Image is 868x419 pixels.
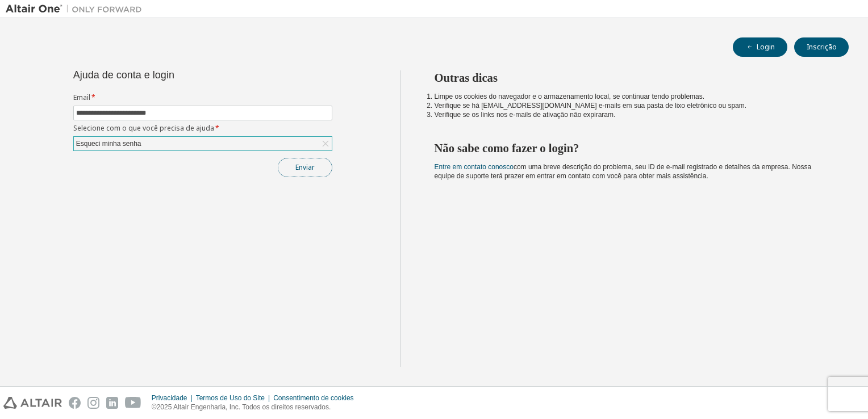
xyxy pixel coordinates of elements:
[435,70,829,85] h2: Outras dicas
[69,397,81,409] img: facebook.svg
[125,397,141,409] img: youtube.svg
[157,403,331,411] font: 2025 Altair Engenharia, Inc. Todos os direitos reservados.
[152,393,196,403] div: Privacidade
[794,37,849,57] button: Inscrição
[278,158,332,177] button: Enviar
[435,92,829,101] li: Limpe os cookies do navegador e o armazenamento local, se continuar tendo problemas.
[435,141,829,156] h2: Não sabe como fazer o login?
[435,101,829,110] li: Verifique se há [EMAIL_ADDRESS][DOMAIN_NAME] e-mails em sua pasta de lixo eletrônico ou spam.
[757,43,775,52] font: Login
[87,397,99,409] img: instagram.svg
[196,393,274,403] div: Termos de Uso do Site
[74,137,332,150] div: Esqueci minha senha
[73,123,214,133] font: Selecione com o que você precisa de ajuda
[273,393,360,403] div: Consentimento de cookies
[73,70,281,79] div: Ajuda de conta e login
[73,93,90,102] font: Email
[3,397,62,409] img: altair_logo.svg
[435,163,812,180] span: com uma breve descrição do problema, seu ID de e-mail registrado e detalhes da empresa. Nossa equ...
[435,163,514,171] a: Entre em contato conosco
[6,3,148,15] img: Altair Um
[74,137,143,150] div: Esqueci minha senha
[152,403,361,412] p: ©
[106,397,118,409] img: linkedin.svg
[435,110,829,119] li: Verifique se os links nos e-mails de ativação não expiraram.
[733,37,787,57] button: Login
